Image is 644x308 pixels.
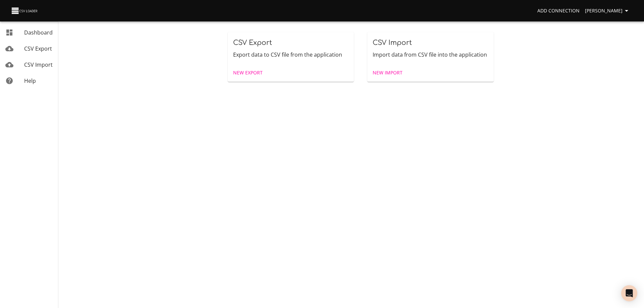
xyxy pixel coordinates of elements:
[585,7,631,15] span: [PERSON_NAME]
[373,39,412,47] span: CSV Import
[233,51,349,59] p: Export data to CSV file from the application
[537,7,580,15] span: Add Connection
[582,5,633,17] button: [PERSON_NAME]
[24,29,53,36] span: Dashboard
[373,51,488,59] p: Import data from CSV file into the application
[233,39,272,47] span: CSV Export
[24,77,36,84] span: Help
[230,67,265,79] a: New Export
[24,45,52,52] span: CSV Export
[11,6,39,15] img: CSV Loader
[233,69,263,77] span: New Export
[621,285,637,301] div: Open Intercom Messenger
[370,67,405,79] a: New Import
[373,69,402,77] span: New Import
[535,5,582,17] a: Add Connection
[24,61,53,68] span: CSV Import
